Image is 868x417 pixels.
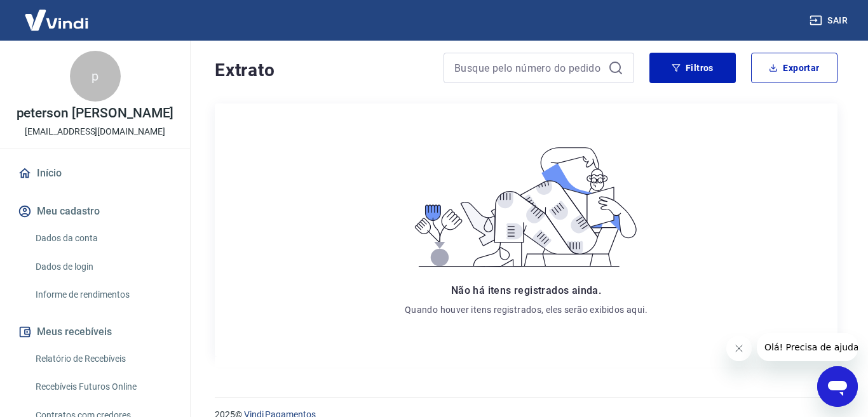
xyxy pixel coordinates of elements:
[70,51,121,102] div: p
[405,303,648,316] p: Quando houver itens registrados, eles serão exibidos aqui.
[451,284,601,296] span: Não há itens registrados ainda.
[31,346,175,372] a: Relatório de Recebíveis
[726,336,752,361] iframe: Fechar mensagem
[15,197,175,225] button: Meu cadastro
[15,159,175,187] a: Início
[454,58,603,77] input: Busque pelo número do pedido
[215,58,428,83] h4: Extrato
[757,333,858,361] iframe: Mensagem da empresa
[15,318,175,346] button: Meus recebíveis
[31,282,175,308] a: Informe de rendimentos
[807,9,853,32] button: Sair
[31,374,175,400] a: Recebíveis Futuros Online
[25,125,165,138] p: [EMAIL_ADDRESS][DOMAIN_NAME]
[8,9,107,19] span: Olá! Precisa de ajuda?
[15,1,98,39] img: Vindi
[751,53,837,83] button: Exportar
[817,366,858,407] iframe: Botão para abrir a janela de mensagens
[31,225,175,251] a: Dados da conta
[31,254,175,280] a: Dados de login
[17,107,174,120] p: peterson [PERSON_NAME]
[649,53,736,83] button: Filtros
